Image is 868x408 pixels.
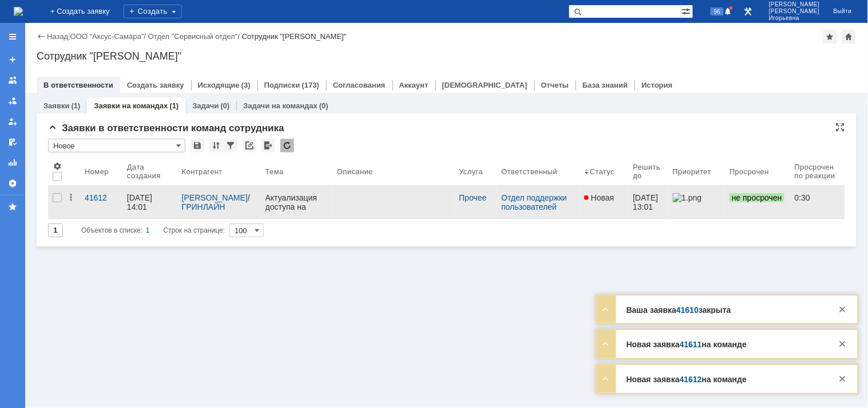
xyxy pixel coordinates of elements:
[43,81,113,89] a: В ответственности
[68,32,70,40] div: |
[497,157,580,186] th: Ответственный
[261,157,332,186] th: Тема
[224,139,237,152] div: Фильтрация...
[842,30,856,44] div: Сделать домашней страницей
[399,81,429,89] a: Аккаунт
[3,92,22,110] a: Заявки в моей ответственности
[711,7,724,15] span: 96
[182,193,256,211] div: /
[124,5,182,18] div: Создать
[769,8,820,15] span: [PERSON_NAME]
[94,101,168,110] a: Заявки на командах
[673,167,712,176] div: Приоритет
[53,162,62,171] span: Настройки
[333,81,386,89] a: Согласования
[627,375,747,384] strong: Новая заявка на команде
[3,50,22,69] a: Создать заявку
[14,7,23,16] img: logo
[192,101,219,110] a: Задачи
[122,157,177,186] th: Дата создания
[836,123,845,132] div: На всю страницу
[127,193,154,211] div: [DATE] 14:01
[582,81,628,89] a: База знаний
[264,81,300,89] a: Подписки
[148,32,242,41] div: /
[580,157,628,186] th: Статус
[261,186,332,218] a: Актуализация доступа на диске G
[81,226,142,234] span: Объектов в списке:
[127,81,184,89] a: Создать заявку
[265,167,284,176] div: Тема
[3,71,22,89] a: Заявки на командах
[242,32,347,41] div: Сотрудник "[PERSON_NAME]"
[627,340,747,349] strong: Новая заявка на команде
[198,81,240,89] a: Исходящие
[302,81,319,89] div: (173)
[541,81,569,89] a: Отчеты
[680,375,702,384] a: 41612
[169,101,179,110] div: (1)
[122,186,177,218] a: [DATE] 14:01
[742,5,755,18] a: Перейти в интерфейс администратора
[337,167,373,176] div: Описание
[599,303,613,316] div: Развернуть
[243,101,318,110] a: Задачи на командах
[241,81,251,89] div: (3)
[629,186,668,218] a: [DATE] 13:01
[37,50,857,62] div: Сотрудник "[PERSON_NAME]"
[627,305,731,315] strong: Ваша заявка закрыта
[66,193,76,202] div: Действия
[459,167,483,176] div: Услуга
[3,112,22,131] a: Мои заявки
[48,123,284,134] span: Заявки в ответственности команд сотрудника
[319,101,328,110] div: (0)
[501,167,557,176] div: Ответственный
[769,15,820,22] span: Игорьевна
[442,81,528,89] a: [DEMOGRAPHIC_DATA]
[182,193,248,202] a: [PERSON_NAME]
[70,32,144,41] a: ООО "Аксус-Самара"
[127,163,164,180] div: Дата создания
[70,32,148,41] div: /
[668,157,726,186] th: Приоритет
[836,303,850,316] div: Закрыть
[182,202,225,211] a: ГРИНЛАЙН
[584,193,615,202] span: Новая
[795,193,841,202] div: 0:30
[80,186,122,218] a: 41612
[676,305,699,315] a: 41610
[836,372,850,386] div: Закрыть
[209,139,223,152] div: Сортировка...
[730,167,769,176] div: Просрочен
[795,163,841,180] div: Просрочен по реакции
[599,337,613,351] div: Развернуть
[43,101,69,110] a: Заявки
[148,32,238,41] a: Отдел "Сервисный отдел"
[790,186,845,218] a: 0:30
[146,223,150,237] div: 1
[673,193,701,202] img: 1.png
[71,101,80,110] div: (1)
[280,139,294,152] div: Обновлять список
[3,154,22,172] a: Отчеты
[641,81,672,89] a: История
[836,337,850,351] div: Закрыть
[730,193,784,202] span: не просрочен
[633,163,664,180] div: Решить до
[85,167,109,176] div: Номер
[633,193,661,211] span: [DATE] 13:01
[459,193,486,202] a: Прочее
[501,193,569,211] a: Отдел поддержки пользователей
[85,193,118,202] div: 41612
[182,167,223,176] div: Контрагент
[177,157,261,186] th: Контрагент
[80,157,122,186] th: Номер
[3,133,22,151] a: Мои согласования
[14,7,23,16] a: Перейти на домашнюю страницу
[590,167,615,176] div: Статус
[769,1,820,8] span: [PERSON_NAME]
[580,186,628,218] a: Новая
[47,32,68,41] a: Назад
[454,157,497,186] th: Услуга
[3,174,22,193] a: Настройки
